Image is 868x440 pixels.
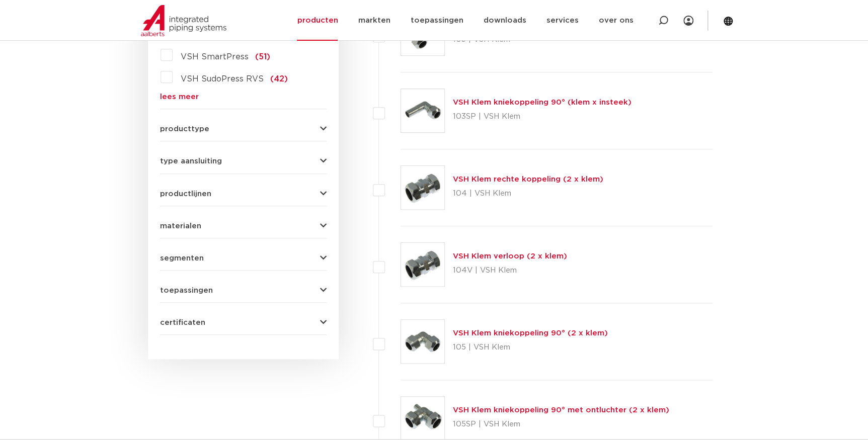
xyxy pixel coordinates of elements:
span: VSH SmartPress [181,53,249,61]
a: VSH Klem kniekoppeling 90° met ontluchter (2 x klem) [453,406,669,414]
img: Thumbnail for VSH Klem kniekoppeling 90° met ontluchter (2 x klem) [401,397,444,440]
span: (42) [270,75,288,83]
p: 104V | VSH Klem [453,262,567,279]
span: materialen [160,222,201,230]
p: 105SP | VSH Klem [453,416,669,432]
p: 103SP | VSH Klem [453,109,632,125]
button: materialen [160,222,327,230]
img: Thumbnail for VSH Klem rechte koppeling (2 x klem) [401,166,444,209]
span: (51) [255,53,270,61]
span: segmenten [160,254,204,262]
span: producttype [160,125,209,133]
button: productlijnen [160,190,327,198]
a: VSH Klem verloop (2 x klem) [453,252,567,260]
a: lees meer [160,93,327,101]
button: toepassingen [160,287,327,294]
a: VSH Klem kniekoppeling 90° (klem x insteek) [453,99,632,106]
p: 104 | VSH Klem [453,186,603,202]
span: toepassingen [160,287,213,294]
img: Thumbnail for VSH Klem kniekoppeling 90° (klem x insteek) [401,89,444,132]
span: productlijnen [160,190,211,198]
span: type aansluiting [160,157,222,165]
img: Thumbnail for VSH Klem verloop (2 x klem) [401,243,444,286]
span: certificaten [160,319,205,326]
button: segmenten [160,254,327,262]
button: type aansluiting [160,157,327,165]
p: 105 | VSH Klem [453,339,608,356]
a: VSH Klem rechte koppeling (2 x klem) [453,175,603,183]
span: VSH SudoPress RVS [181,75,264,83]
img: Thumbnail for VSH Klem kniekoppeling 90° (2 x klem) [401,320,444,363]
a: VSH Klem kniekoppeling 90° (2 x klem) [453,329,608,337]
button: certificaten [160,319,327,326]
button: producttype [160,125,327,133]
